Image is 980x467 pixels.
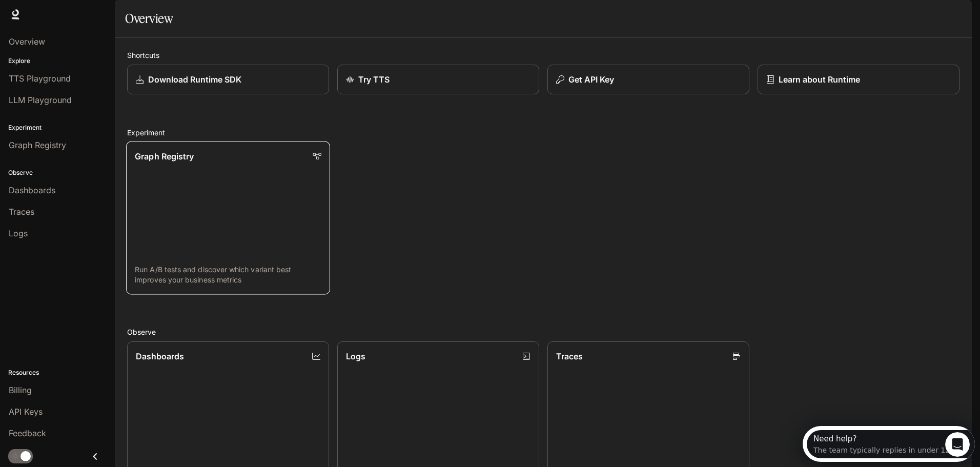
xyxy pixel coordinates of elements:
[135,265,321,285] p: Run A/B tests and discover which variant best improves your business metrics
[547,65,749,94] button: Get API Key
[126,141,330,294] a: Graph RegistryRun A/B tests and discover which variant best improves your business metrics
[803,426,975,462] iframe: Intercom live chat discovery launcher
[127,127,959,138] h2: Experiment
[136,350,184,362] p: Dashboards
[337,65,539,94] a: Try TTS
[556,350,583,362] p: Traces
[346,350,365,362] p: Logs
[127,327,959,337] h2: Observe
[758,65,959,94] a: Learn about Runtime
[125,8,173,29] h1: Overview
[127,50,959,60] h2: Shortcuts
[4,4,182,32] div: Open Intercom Messenger
[568,73,614,86] p: Get API Key
[945,432,970,457] iframe: Intercom live chat
[11,9,152,17] div: Need help?
[148,73,241,86] p: Download Runtime SDK
[127,65,329,94] a: Download Runtime SDK
[779,73,860,86] p: Learn about Runtime
[135,150,194,163] p: Graph Registry
[11,17,152,28] div: The team typically replies in under 12h
[358,73,390,86] p: Try TTS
